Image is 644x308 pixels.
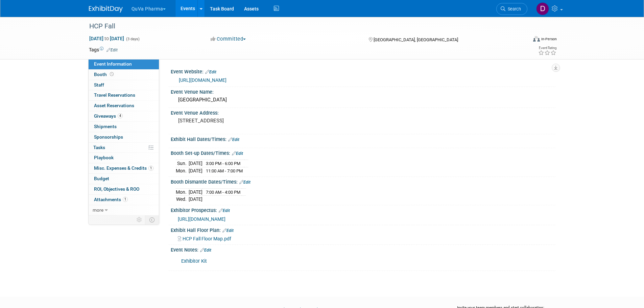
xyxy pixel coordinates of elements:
span: HCP Fall Floor Map.pdf [183,236,231,241]
a: Asset Reservations [89,101,159,111]
a: Staff [89,80,159,90]
img: ExhibitDay [89,6,123,13]
a: Edit [239,180,251,185]
a: ROI, Objectives & ROO [89,184,159,194]
span: Booth [94,72,115,77]
div: Booth Dismantle Dates/Times: [171,177,555,186]
a: Edit [232,151,243,156]
span: Travel Reservations [94,92,135,98]
span: Misc. Expenses & Credits [94,165,153,171]
span: 4 [118,113,123,118]
a: Tasks [89,143,159,153]
div: Exhibitor Prospectus: [171,205,555,214]
a: Booth [89,70,159,80]
span: 1 [123,197,128,202]
a: Shipments [89,122,159,132]
a: Travel Reservations [89,90,159,100]
a: [URL][DOMAIN_NAME] [178,216,225,222]
span: Attachments [94,197,128,202]
pre: [STREET_ADDRESS] [178,118,324,124]
button: Committed [208,35,248,43]
span: 3:00 PM - 6:00 PM [206,161,240,166]
a: [URL][DOMAIN_NAME] [179,77,226,83]
div: Exhibit Hall Dates/Times: [171,134,555,143]
div: Event Venue Address: [171,108,555,116]
td: Toggle Event Tabs [145,215,159,224]
a: Misc. Expenses & Credits1 [89,163,159,173]
div: HCP Fall [87,20,517,32]
span: Giveaways [94,113,123,119]
span: [GEOGRAPHIC_DATA], [GEOGRAPHIC_DATA] [374,37,458,42]
a: HCP Fall Floor Map.pdf [178,236,231,241]
span: Booth not reserved yet [109,72,115,77]
span: Staff [94,82,104,88]
span: to [103,36,110,41]
a: Edit [228,137,239,142]
div: Event Venue Name: [171,87,555,95]
div: Event Notes: [171,245,555,254]
a: Attachments1 [89,195,159,205]
span: Asset Reservations [94,103,134,108]
td: Mon. [176,188,189,196]
td: [DATE] [189,167,202,174]
span: Shipments [94,124,117,129]
td: Wed. [176,196,189,203]
td: [DATE] [189,188,202,196]
a: Search [496,3,527,15]
a: Edit [106,48,118,52]
a: Edit [205,70,216,74]
span: Sponsorships [94,134,123,140]
a: Event Information [89,59,159,69]
a: Sponsorships [89,132,159,142]
a: more [89,205,159,215]
td: Personalize Event Tab Strip [134,215,145,224]
span: (3 days) [125,37,140,41]
a: Edit [219,208,230,213]
span: 7:00 AM - 4:00 PM [206,190,240,195]
span: more [93,207,103,213]
img: Format-Inperson.png [533,36,540,42]
span: Event Information [94,61,132,67]
div: Booth Set-up Dates/Times: [171,148,555,157]
div: In-Person [541,37,557,42]
a: Exhibitor Kit [181,258,207,264]
span: Search [505,6,521,11]
a: Edit [222,228,234,233]
a: Budget [89,174,159,184]
span: [DATE] [DATE] [89,35,124,42]
img: Danielle Mitchell [536,2,549,15]
a: Playbook [89,153,159,163]
td: Sun. [176,160,189,167]
span: Playbook [94,155,114,160]
td: Mon. [176,167,189,174]
td: [DATE] [189,160,202,167]
span: Budget [94,176,109,181]
span: ROI, Objectives & ROO [94,186,139,192]
td: [DATE] [189,196,202,203]
span: 1 [148,166,153,171]
div: Event Rating [538,46,556,50]
div: Exhibit Hall Floor Plan: [171,225,555,234]
a: Giveaways4 [89,111,159,121]
div: [GEOGRAPHIC_DATA] [176,95,550,105]
span: Tasks [93,145,105,150]
div: Event Format [487,35,557,45]
a: Edit [200,248,211,253]
span: 11:00 AM - 7:00 PM [206,168,243,173]
div: Event Website: [171,67,555,75]
td: Tags [89,46,118,53]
